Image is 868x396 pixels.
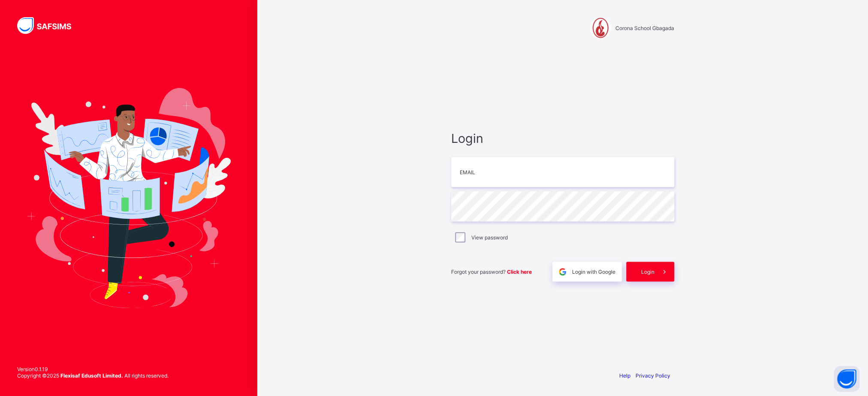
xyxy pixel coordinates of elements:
[615,25,674,31] span: Corona School Gbagada
[27,88,231,308] img: Hero Image
[17,372,169,379] span: Copyright © 2025 All rights reserved.
[558,267,567,277] img: google.396cfc9801f0270233282035f929180a.svg
[641,269,654,275] span: Login
[451,131,674,146] span: Login
[636,372,670,379] a: Privacy Policy
[17,17,81,34] img: SAFSIMS Logo
[451,269,532,275] span: Forgot your password?
[572,269,615,275] span: Login with Google
[619,372,630,379] a: Help
[60,372,123,379] strong: Flexisaf Edusoft Limited.
[17,366,169,372] span: Version 0.1.19
[507,269,532,275] a: Click here
[834,366,859,392] button: Open asap
[471,234,508,241] label: View password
